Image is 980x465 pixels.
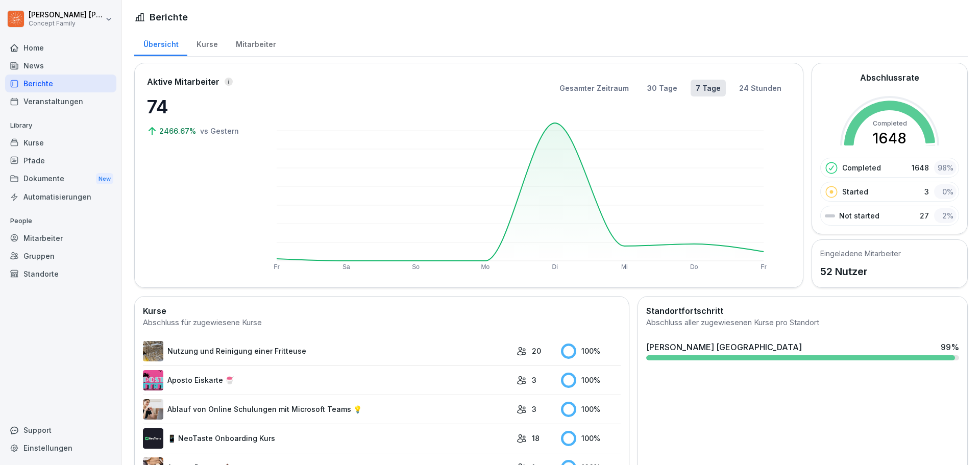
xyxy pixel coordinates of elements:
div: Abschluss aller zugewiesenen Kurse pro Standort [646,317,959,329]
h2: Standortfortschritt [646,305,959,317]
a: Automatisierungen [5,188,116,206]
h1: Berichte [150,10,188,24]
p: 3 [532,404,536,414]
p: 20 [532,346,541,356]
div: 100 % [561,373,621,388]
a: 📱 NeoTaste Onboarding Kurs [143,428,511,449]
button: 30 Tage [642,80,682,96]
a: Ablauf von Online Schulungen mit Microsoft Teams 💡 [143,399,511,420]
div: 100 % [561,344,621,359]
a: Pfade [5,152,116,169]
text: Mi [621,263,628,271]
p: Library [5,117,116,134]
p: 3 [532,375,536,385]
p: Completed [842,162,881,173]
a: Gruppen [5,247,116,265]
p: 2466.67% [159,126,198,136]
button: Gesamter Zeitraum [554,80,634,96]
a: Aposto Eiskarte 🍧 [143,370,511,390]
button: 7 Tage [691,80,726,96]
div: 2 % [934,208,957,223]
a: Nutzung und Reinigung einer Fritteuse [143,341,511,361]
p: vs Gestern [200,126,239,136]
a: [PERSON_NAME] [GEOGRAPHIC_DATA]99% [642,337,963,364]
p: Concept Family [29,20,103,27]
div: 98 % [934,160,957,175]
p: Aktive Mitarbeiter [147,76,219,88]
a: Standorte [5,265,116,283]
a: Home [5,39,116,57]
a: Übersicht [134,30,187,56]
text: Fr [761,263,766,271]
a: Mitarbeiter [5,229,116,247]
p: Started [842,186,868,197]
p: 27 [920,210,929,221]
a: Kurse [5,134,116,152]
img: jodldgla1n88m1zx1ylvr2oo.png [143,370,163,390]
button: 24 Stunden [734,80,787,96]
text: Di [552,263,557,271]
text: Mo [481,263,490,271]
p: [PERSON_NAME] [PERSON_NAME] [29,11,103,19]
text: Sa [342,263,350,271]
p: 3 [924,186,929,197]
p: 18 [532,433,540,444]
p: 74 [147,93,249,120]
div: [PERSON_NAME] [GEOGRAPHIC_DATA] [646,341,802,353]
text: So [412,263,420,271]
text: Do [690,263,698,271]
a: Berichte [5,75,116,92]
a: News [5,57,116,75]
img: wogpw1ad3b6xttwx9rgsg3h8.png [143,428,163,449]
div: Support [5,421,116,439]
div: 100 % [561,431,621,446]
h5: Eingeladene Mitarbeiter [820,248,901,259]
a: DokumenteNew [5,169,116,188]
h2: Kurse [143,305,621,317]
a: Kurse [187,30,227,56]
p: 1648 [912,162,929,173]
img: e8eoks8cju23yjmx0b33vrq2.png [143,399,163,420]
a: Veranstaltungen [5,92,116,110]
h2: Abschlussrate [860,71,919,84]
p: Not started [839,210,879,221]
div: 0 % [934,184,957,199]
a: Mitarbeiter [227,30,285,56]
div: Dokumente [5,169,116,188]
a: Einstellungen [5,439,116,457]
div: Abschluss für zugewiesene Kurse [143,317,621,329]
p: 52 Nutzer [820,264,901,279]
img: b2msvuojt3s6egexuweix326.png [143,341,163,361]
text: Fr [274,263,279,271]
p: People [5,213,116,229]
div: 99 % [941,341,959,353]
div: New [96,173,113,185]
div: 100 % [561,402,621,417]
